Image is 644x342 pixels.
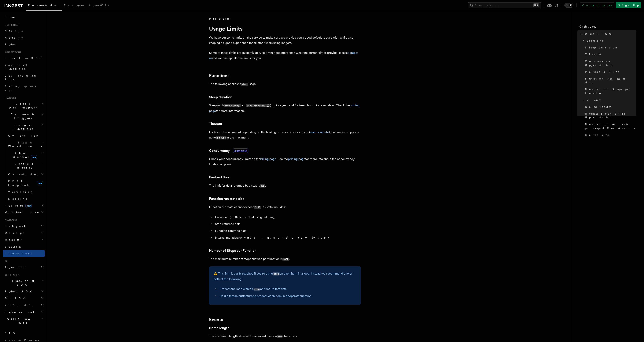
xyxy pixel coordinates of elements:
[3,224,25,228] span: Deployment
[3,112,41,120] span: Events & Triggers
[3,132,45,202] div: Inngest Functions
[209,248,256,253] a: Number of Steps per Function
[579,24,636,30] h4: On this page
[3,102,41,109] span: Local Development
[585,112,636,119] span: Request Body Size Upgradable
[3,27,45,34] a: Next.js
[585,70,620,74] span: Payload Size
[8,134,47,137] span: Overview
[583,68,636,75] a: Payload Size
[260,157,276,161] a: billing page
[583,51,636,58] a: Timeout
[214,271,356,282] p: ⚠️ This limit is easily reached if you're using on each item in a loop. Instead we recommend one ...
[240,236,328,239] em: small - around a few bytes
[580,2,614,8] a: Contact sales
[7,132,45,139] a: Overview
[7,141,42,148] span: Steps & Workflows
[3,243,45,250] a: Security
[585,133,609,137] span: Batch size
[216,136,226,139] code: 2 hours
[241,83,248,86] code: step
[7,188,45,195] a: Versioning
[5,15,15,19] span: Home
[3,277,45,288] button: TypeScript SDK
[233,148,248,153] span: Upgradable
[3,219,17,222] span: Platform
[7,151,42,159] span: Flow Control
[585,87,636,95] span: Number of Steps per Function
[3,14,45,21] a: Home
[3,296,27,300] span: Go SDK
[8,197,28,200] span: Logging
[583,110,636,121] a: Request Body Size Upgradable
[585,77,636,84] span: Function run state size
[209,183,361,188] p: The limit for data returned by a step is .
[533,3,539,7] kbd: ⌘K
[3,250,45,257] a: Limitations
[3,41,45,48] a: Python
[219,286,356,292] li: Process the loop within a and return that data
[583,39,603,43] span: Functions
[3,290,34,293] span: Python SDK
[7,162,41,169] span: Errors & Retries
[3,34,45,41] a: Node.js
[3,309,45,315] button: System events
[585,59,636,67] span: Concurrency Upgradable
[209,130,361,140] p: Each step has a timeout depending on the hosting provider of your choice ( ), but Inngest support...
[5,252,32,255] span: Limitations
[585,105,612,109] span: Name length
[310,130,329,134] a: see more info
[31,155,37,159] span: new
[3,236,45,243] button: Monitor
[37,181,43,185] span: new
[26,1,62,11] a: Documentation
[8,190,33,193] span: Versioning
[7,139,45,150] button: Steps & Workflows
[288,157,305,161] a: pricing page
[5,332,17,335] span: FAQ
[209,121,222,127] a: Timeout
[233,294,243,298] a: fan out
[7,160,45,171] button: Errors & Retries
[214,228,361,234] li: Function-returned data
[5,43,18,46] span: Python
[3,260,7,263] span: AI
[246,104,270,107] code: step.sleepUntil()
[3,230,45,236] button: Manage
[209,81,361,87] p: The following applies to usage.
[585,52,601,56] span: Timeout
[3,238,22,242] span: Monitor
[585,46,618,49] span: Sleep duration
[5,85,37,92] span: Setting up your app
[583,86,636,97] a: Number of Steps per Function
[209,94,232,100] a: Sleep duration
[25,204,32,208] span: new
[7,171,45,178] button: Cancellation
[3,51,21,54] span: Inngest tour
[3,223,45,230] button: Deployment
[5,304,37,307] span: REST API
[3,295,45,302] button: Go SDK
[581,37,636,44] a: Functions
[5,245,21,248] span: Security
[580,32,611,36] span: Usage Limits
[209,148,248,153] a: ConcurrencyUpgradable
[273,272,280,275] code: step
[209,334,361,339] p: The maximum length allowed for an event name is characters.
[5,57,44,60] span: Install the SDK
[3,204,32,207] span: Realtime
[64,4,84,7] span: Examples
[254,288,260,291] code: step
[209,25,361,32] h1: Usage Limits
[7,150,45,160] button: Flow Controlnew
[583,121,636,131] a: Number of events per request Customizable
[579,30,636,37] a: Usage Limits
[214,215,361,220] li: Event data (multiple events if using batching)
[3,317,41,325] span: Workflow Kit
[616,2,641,8] a: Sign Up
[209,175,229,180] a: Payload Size
[89,4,109,7] span: AgentKit
[3,330,45,337] a: FAQ
[209,35,361,46] p: We have put some limits on the service to make sure we provide you a good default to start with, ...
[468,2,541,8] button: Search...⌘K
